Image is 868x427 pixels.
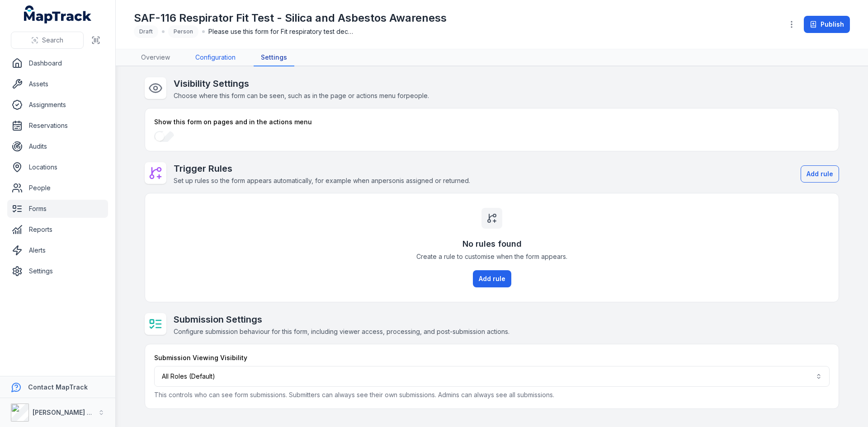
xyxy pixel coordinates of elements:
[801,165,839,183] button: Add rule
[154,366,830,387] button: All Roles (Default)
[174,162,470,175] h2: Trigger Rules
[174,77,429,90] h2: Visibility Settings
[7,262,108,280] a: Settings
[473,270,511,287] button: Add rule
[416,252,567,261] span: Create a rule to customise when the form appears.
[33,408,107,416] strong: [PERSON_NAME] Group
[188,49,243,66] a: Configuration
[134,49,177,66] a: Overview
[134,11,447,25] h1: SAF-116 Respirator Fit Test - Silica and Asbestos Awareness
[7,221,108,239] a: Reports
[28,383,88,391] strong: Contact MapTrack
[42,36,63,45] span: Search
[174,328,509,335] span: Configure submission behaviour for this form, including viewer access, processing, and post-submi...
[7,75,108,93] a: Assets
[7,137,108,155] a: Audits
[174,177,470,184] span: Set up rules so the form appears automatically, for example when an person is assigned or returned.
[154,131,174,142] input: :r7kf:-form-item-label
[174,92,429,99] span: Choose where this form can be seen, such as in the page or actions menu for people .
[154,390,830,399] p: This controls who can see form submissions. Submitters can always see their own submissions. Admi...
[7,179,108,197] a: People
[804,16,850,33] button: Publish
[24,5,92,23] a: MapTrack
[7,158,108,176] a: Locations
[254,49,294,66] a: Settings
[7,117,108,135] a: Reservations
[134,25,158,38] div: Draft
[154,117,312,127] label: Show this form on pages and in the actions menu
[11,32,84,49] button: Search
[7,96,108,114] a: Assignments
[7,200,108,218] a: Forms
[462,238,522,250] h3: No rules found
[174,313,509,326] h2: Submission Settings
[208,27,353,36] span: Please use this form for Fit respiratory test declaration
[7,54,108,72] a: Dashboard
[168,25,198,38] div: Person
[154,353,247,362] label: Submission Viewing Visibility
[7,241,108,259] a: Alerts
